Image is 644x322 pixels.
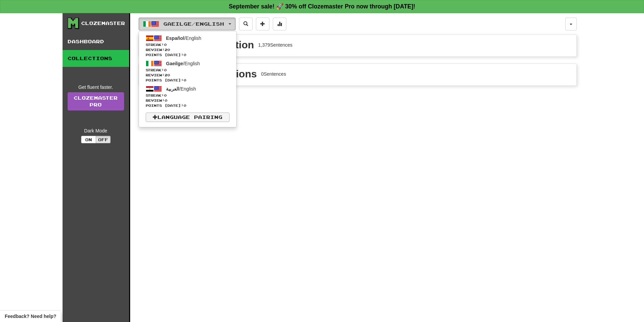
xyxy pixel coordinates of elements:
span: Points [DATE]: 0 [146,78,230,83]
span: Español [166,35,184,41]
button: More stats [273,18,286,30]
button: Gaeilge/English [139,18,236,30]
div: 0 Sentences [261,71,286,77]
a: العربية/EnglishStreak:0 Review:0Points [DATE]:0 [139,84,236,109]
span: 0 [164,43,167,47]
span: Points [DATE]: 0 [146,103,230,108]
span: Points [DATE]: 0 [146,52,230,57]
a: Language Pairing [146,113,230,122]
span: Gaeilge / English [163,21,224,27]
span: / English [166,61,200,66]
strong: September sale! 🚀 30% off Clozemaster Pro now through [DATE]! [229,3,415,10]
span: Open feedback widget [5,313,56,320]
a: Dashboard [63,33,129,50]
a: ClozemasterPro [68,92,124,110]
span: Streak: [146,93,230,98]
button: Off [96,136,111,143]
button: Search sentences [239,18,253,30]
span: 0 [164,93,167,97]
a: Gaeilge/EnglishStreak:0 Review:20Points [DATE]:0 [139,58,236,84]
span: Review: 20 [146,73,230,78]
div: Get fluent faster. [68,84,124,91]
span: / English [166,35,201,41]
a: Español/EnglishStreak:0 Review:20Points [DATE]:0 [139,33,236,58]
span: Streak: [146,68,230,73]
span: Review: 0 [146,98,230,103]
span: Gaeilge [166,61,183,66]
span: Streak: [146,42,230,47]
div: 1,379 Sentences [258,42,292,48]
span: / English [166,86,196,92]
span: 0 [164,68,167,72]
div: Clozemaster [81,20,125,27]
span: Review: 20 [146,47,230,52]
button: On [81,136,96,143]
button: Add sentence to collection [256,18,269,30]
span: العربية [166,86,179,92]
a: Collections [63,50,129,67]
div: Dark Mode [68,127,124,134]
